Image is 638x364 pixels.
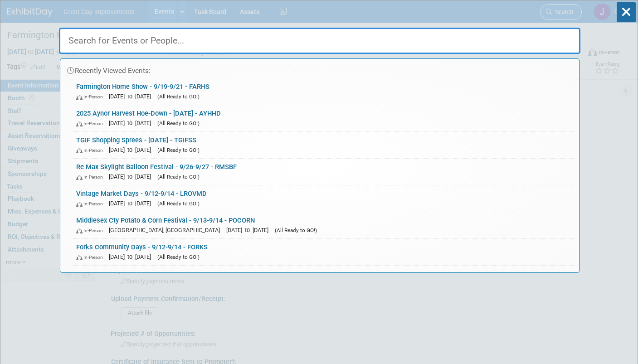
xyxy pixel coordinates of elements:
a: TGIF Shopping Sprees - [DATE] - TGIFSS In-Person [DATE] to [DATE] (All Ready to GO!) [72,132,575,158]
div: Recently Viewed Events: [65,59,575,78]
a: Re Max Skylight Balloon Festival - 9/26-9/27 - RMSBF In-Person [DATE] to [DATE] (All Ready to GO!) [72,159,575,185]
a: Middlesex Cty Potato & Corn Festival - 9/13-9/14 - POCORN In-Person [GEOGRAPHIC_DATA], [GEOGRAPHI... [72,212,575,238]
span: [DATE] to [DATE] [109,200,156,207]
span: (All Ready to GO!) [157,147,200,153]
span: In-Person [76,201,107,207]
span: [DATE] to [DATE] [109,120,156,126]
span: (All Ready to GO!) [157,254,200,260]
span: In-Person [76,174,107,180]
input: Search for Events or People... [59,28,580,54]
span: (All Ready to GO!) [275,227,317,233]
span: [DATE] to [DATE] [109,253,156,260]
span: (All Ready to GO!) [157,93,200,100]
span: In-Person [76,254,107,260]
span: [DATE] to [DATE] [109,173,156,180]
span: [GEOGRAPHIC_DATA], [GEOGRAPHIC_DATA] [109,227,224,233]
span: In-Person [76,228,107,233]
span: In-Person [76,147,107,153]
span: In-Person [76,94,107,100]
span: In-Person [76,121,107,126]
span: [DATE] to [DATE] [226,227,273,233]
span: (All Ready to GO!) [157,200,200,207]
span: (All Ready to GO!) [157,174,200,180]
span: (All Ready to GO!) [157,120,200,126]
a: 2025 Aynor Harvest Hoe-Down - [DATE] - AYHHD In-Person [DATE] to [DATE] (All Ready to GO!) [72,105,575,131]
span: [DATE] to [DATE] [109,146,156,153]
a: Forks Community Days - 9/12-9/14 - FORKS In-Person [DATE] to [DATE] (All Ready to GO!) [72,239,575,265]
a: Vintage Market Days - 9/12-9/14 - LROVMD In-Person [DATE] to [DATE] (All Ready to GO!) [72,185,575,212]
span: [DATE] to [DATE] [109,93,156,100]
a: Farmington Home Show - 9/19-9/21 - FARHS In-Person [DATE] to [DATE] (All Ready to GO!) [72,78,575,105]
